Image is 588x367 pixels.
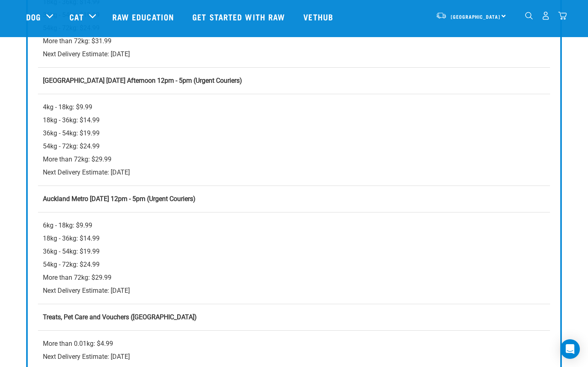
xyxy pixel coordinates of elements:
span: [GEOGRAPHIC_DATA] [451,15,500,18]
div: Next Delivery Estimate: [DATE] [43,337,545,363]
p: More than 72kg: $29.99 [43,271,545,284]
img: home-icon@2x.png [558,11,567,20]
img: user.png [541,11,550,20]
a: Dog [26,11,41,23]
a: Get started with Raw [184,0,295,33]
p: 6kg - 18kg: $9.99 [43,219,545,232]
div: Open Intercom Messenger [560,339,580,359]
p: 36kg - 54kg: $19.99 [43,127,545,140]
div: Next Delivery Estimate: [DATE] [43,101,545,179]
p: 18kg - 36kg: $14.99 [43,232,545,245]
strong: [GEOGRAPHIC_DATA] [DATE] Afternoon 12pm - 5pm (Urgent Couriers) [43,77,242,84]
p: 54kg - 72kg: $24.99 [43,140,545,153]
p: More than 0.01kg: $4.99 [43,337,545,350]
img: home-icon-1@2x.png [525,12,533,20]
p: More than 72kg: $29.99 [43,153,545,166]
p: 36kg - 54kg: $19.99 [43,245,545,258]
strong: Auckland Metro [DATE] 12pm - 5pm (Urgent Couriers) [43,195,196,203]
p: 18kg - 36kg: $14.99 [43,114,545,127]
p: 54kg - 72kg: $24.99 [43,258,545,271]
a: Vethub [295,0,343,33]
p: More than 72kg: $31.99 [43,35,545,48]
div: Next Delivery Estimate: [DATE] [43,219,545,297]
a: Cat [69,11,83,23]
img: van-moving.png [436,12,447,19]
p: 4kg - 18kg: $9.99 [43,101,545,114]
a: Raw Education [104,0,184,33]
strong: Treats, Pet Care and Vouchers ([GEOGRAPHIC_DATA]) [43,313,197,321]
